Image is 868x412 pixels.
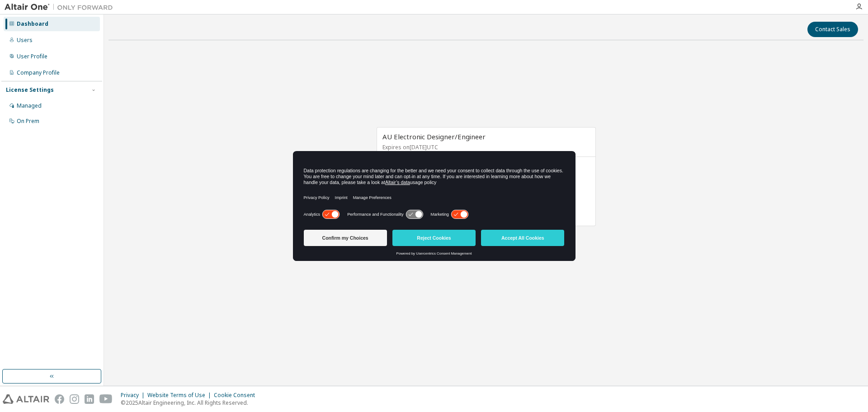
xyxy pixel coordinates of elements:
span: AU Electronic Designer/Engineer [382,132,486,141]
div: Privacy [121,392,147,399]
img: youtube.svg [99,394,113,404]
div: Managed [17,102,42,109]
div: On Prem [17,118,39,125]
img: Altair One [5,3,118,12]
div: Dashboard [17,20,48,28]
div: Company Profile [17,69,60,76]
img: linkedin.svg [85,394,94,404]
img: instagram.svg [70,394,79,404]
div: License Settings [6,86,54,94]
div: Website Terms of Use [147,392,214,399]
button: Contact Sales [807,22,858,37]
img: altair_logo.svg [3,394,49,404]
div: User Profile [17,53,47,60]
p: © 2025 Altair Engineering, Inc. All Rights Reserved. [121,399,260,407]
p: Expires on [DATE] UTC [382,143,588,151]
img: facebook.svg [55,394,64,404]
div: Cookie Consent [214,392,260,399]
div: Users [17,37,33,44]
